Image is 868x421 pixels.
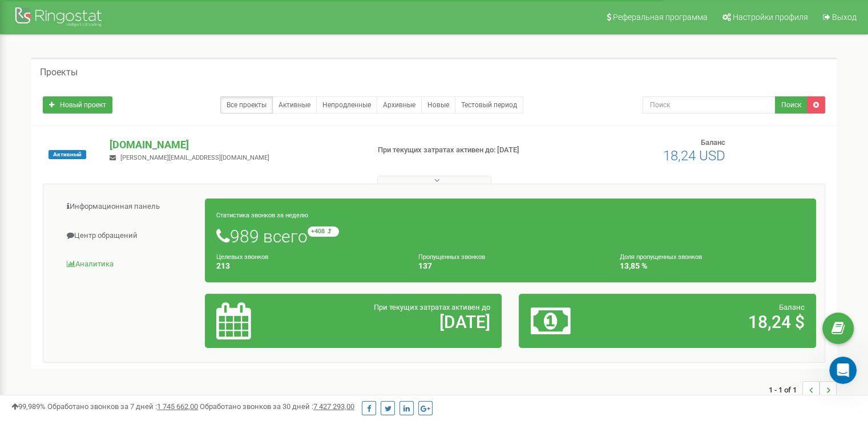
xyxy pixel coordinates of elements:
span: Реферальная программа [613,13,708,22]
h4: 213 [216,262,401,270]
h4: 137 [418,262,603,270]
u: 7 427 293,00 [313,402,354,411]
p: [DOMAIN_NAME] [110,137,359,152]
span: [PERSON_NAME][EMAIL_ADDRESS][DOMAIN_NAME] [120,154,269,161]
h1: 989 всего [216,226,805,246]
small: +408 [308,226,339,237]
a: Непродленные [316,96,377,114]
small: Статистика звонков за неделю [216,212,308,219]
h5: Проекты [40,67,78,78]
a: Все проекты [220,96,273,114]
a: Аналитика [52,250,205,278]
h2: 18,24 $ [628,313,805,331]
a: Архивные [377,96,422,114]
small: Целевых звонков [216,253,268,261]
nav: ... [769,370,837,410]
a: Активные [272,96,317,114]
span: Активный [49,150,86,159]
a: Новые [421,96,455,114]
span: 1 - 1 of 1 [769,381,802,398]
span: Баланс [779,303,805,311]
input: Поиск [643,96,776,114]
p: При текущих затратах активен до: [DATE] [378,145,560,156]
iframe: Intercom live chat [829,357,857,384]
button: Поиск [775,96,808,114]
span: Обработано звонков за 30 дней : [200,402,354,411]
a: Центр обращений [52,222,205,250]
span: 18,24 USD [663,148,725,164]
span: При текущих затратах активен до [374,303,490,311]
span: Обработано звонков за 7 дней : [47,402,198,411]
small: Доля пропущенных звонков [620,253,702,261]
a: Новый проект [43,96,112,114]
h4: 13,85 % [620,262,805,270]
small: Пропущенных звонков [418,253,485,261]
a: Тестовый период [455,96,523,114]
span: Выход [832,13,857,22]
h2: [DATE] [313,313,490,331]
a: Информационная панель [52,193,205,221]
u: 1 745 662,00 [157,402,198,411]
span: 99,989% [11,402,46,411]
span: Настройки профиля [733,13,808,22]
span: Баланс [701,138,725,147]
